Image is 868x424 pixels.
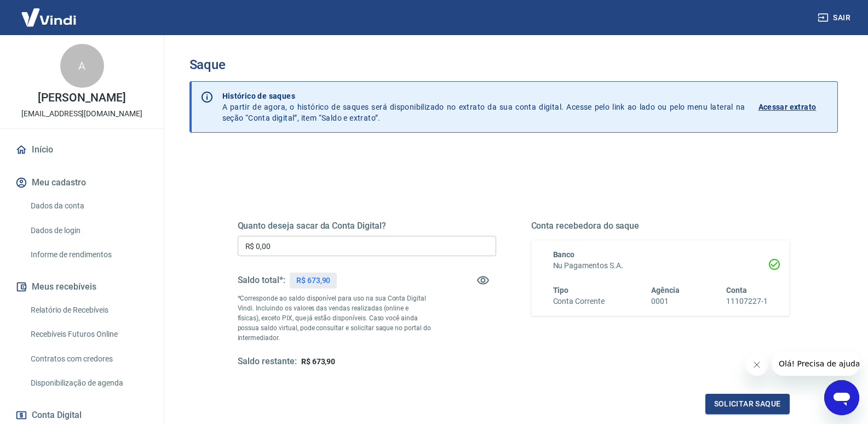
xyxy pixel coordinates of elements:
[238,293,432,343] p: *Corresponde ao saldo disponível para uso na sua Conta Digital Vindi. Incluindo os valores das ve...
[553,286,569,295] span: Tipo
[553,260,768,272] h6: Nu Pagamentos S.A.
[651,296,680,307] h6: 0001
[301,357,336,366] span: R$ 673,90
[772,352,859,376] iframe: Mensagem da empresa
[13,138,151,162] a: Início
[26,244,151,266] a: Informe de rendimentos
[13,275,151,299] button: Meus recebíveis
[60,44,104,88] div: A
[26,219,151,242] a: Dados de login
[238,356,297,368] h5: Saldo restante:
[758,101,817,112] p: Acessar extrato
[815,8,855,28] button: Sair
[222,91,745,123] p: A partir de agora, o histórico de saques será disponibilizado no extrato da sua conta digital. Ac...
[553,296,605,307] h6: Conta Corrente
[222,91,745,101] p: Histórico de saques
[531,221,790,231] h5: Conta recebedora do saque
[705,394,790,414] button: Solicitar saque
[38,92,125,104] p: [PERSON_NAME]
[758,91,829,123] a: Acessar extrato
[13,1,84,34] img: Vindi
[651,286,680,295] span: Agência
[26,348,151,370] a: Contratos com credores
[746,354,768,376] iframe: Fechar mensagem
[13,171,151,195] button: Meu cadastro
[7,8,92,16] span: Olá! Precisa de ajuda?
[26,372,151,394] a: Disponibilização de agenda
[296,275,331,286] p: R$ 673,90
[726,286,747,295] span: Conta
[726,296,768,307] h6: 11107227-1
[238,221,496,231] h5: Quanto deseja sacar da Conta Digital?
[189,57,838,72] h3: Saque
[553,250,575,259] span: Banco
[26,299,151,321] a: Relatório de Recebíveis
[26,195,151,217] a: Dados da conta
[26,323,151,346] a: Recebíveis Futuros Online
[824,380,859,415] iframe: Botão para abrir a janela de mensagens
[21,108,142,120] p: [EMAIL_ADDRESS][DOMAIN_NAME]
[238,275,285,286] h5: Saldo total*:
